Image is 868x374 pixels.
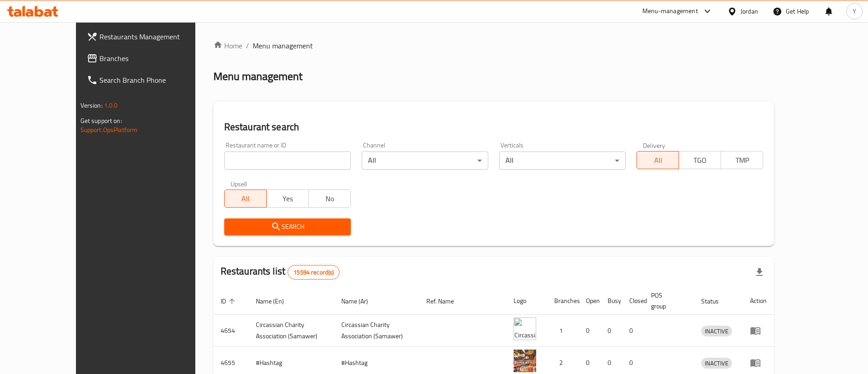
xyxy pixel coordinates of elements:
div: All [362,151,488,170]
button: All [637,151,679,169]
div: Menu [750,357,767,368]
div: All [499,151,626,170]
span: Search [231,221,344,232]
button: Search [224,218,351,235]
th: Branches [547,287,579,315]
li: / [246,40,249,51]
span: TGO [683,154,717,167]
span: INACTIVE [701,326,732,336]
span: POS group [651,290,684,312]
span: Menu management [253,40,313,51]
span: ID [221,296,238,307]
span: Name (En) [256,296,296,307]
button: Yes [266,189,309,208]
span: Name (Ar) [341,296,380,307]
button: TGO [679,151,721,169]
th: Closed [622,287,644,315]
td: 0 [622,315,644,347]
input: Search for restaurant name or ID.. [224,151,351,170]
a: Search Branch Phone [80,69,221,91]
a: Home [213,40,242,51]
span: Get support on: [80,115,122,127]
button: No [308,189,351,208]
span: Version: [80,99,103,111]
button: TMP [721,151,763,169]
a: Support.OpsPlatform [80,124,138,136]
a: Branches [80,47,221,69]
th: Busy [600,287,622,315]
a: Restaurants Management [80,26,221,47]
div: Jordan [741,6,758,16]
label: Delivery [643,142,665,148]
span: Ref. Name [426,296,466,307]
span: All [228,192,263,205]
th: Action [743,287,774,315]
td: ​Circassian ​Charity ​Association​ (Samawer) [334,315,420,347]
div: Export file [749,261,770,283]
td: ​Circassian ​Charity ​Association​ (Samawer) [249,315,334,347]
div: Menu [750,325,767,336]
span: Status [701,296,731,307]
span: No [312,192,347,205]
img: #Hashtag [514,350,536,372]
span: Branches [99,53,214,64]
nav: breadcrumb [213,40,774,51]
td: 0 [600,315,622,347]
td: 1 [547,315,579,347]
span: Search Branch Phone [99,75,214,85]
span: INACTIVE [701,358,732,369]
span: Y [853,6,856,16]
span: All [641,154,675,167]
td: 0 [579,315,600,347]
div: Total records count [288,265,340,279]
h2: Restaurants list [221,265,340,279]
img: ​Circassian ​Charity ​Association​ (Samawer) [514,317,536,340]
span: 15594 record(s) [288,268,339,277]
span: TMP [725,154,759,167]
h2: Restaurant search [224,120,764,134]
label: Upsell [231,180,247,187]
td: 4654 [213,315,249,347]
span: Restaurants Management [99,31,214,42]
span: 1.0.0 [104,99,118,111]
span: Yes [270,192,305,205]
div: Menu-management [642,6,698,17]
button: All [224,189,267,208]
th: Logo [506,287,547,315]
h2: Menu management [213,69,302,84]
th: Open [579,287,600,315]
